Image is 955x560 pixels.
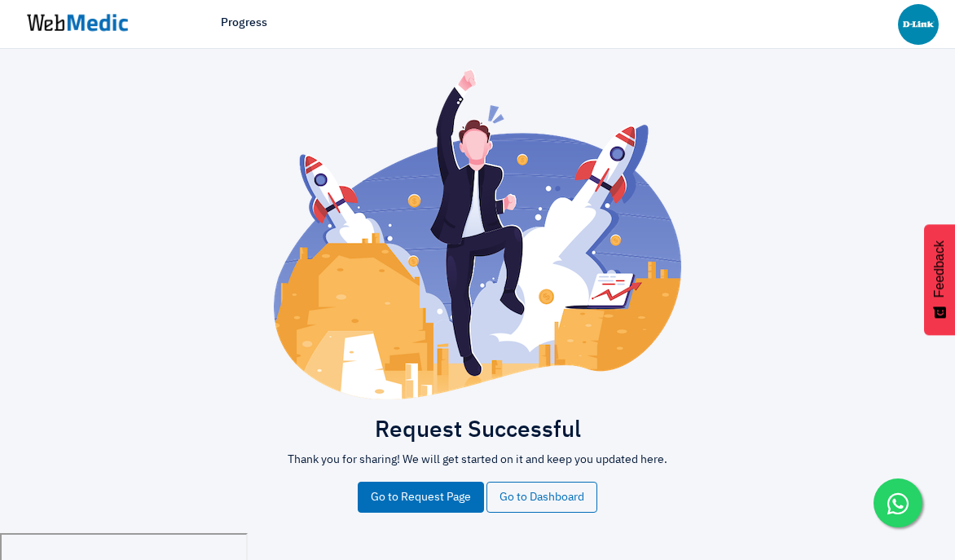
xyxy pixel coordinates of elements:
[95,417,860,445] h2: Request Successful
[95,452,860,469] p: Thank you for sharing! We will get started on it and keep you updated here.
[221,15,267,32] a: Progress
[932,240,947,298] span: Feedback
[274,69,681,399] img: success.png
[358,482,484,513] a: Go to Request Page
[486,482,597,513] a: Go to Dashboard
[924,224,955,335] button: Feedback - Show survey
